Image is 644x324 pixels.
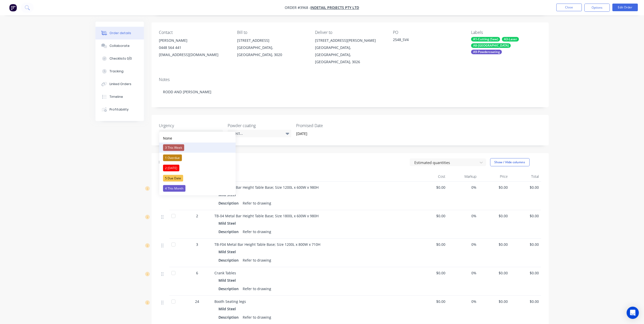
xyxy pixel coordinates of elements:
span: $0.00 [512,299,539,304]
div: [STREET_ADDRESS] [237,37,307,44]
div: 4 This Month [163,185,185,192]
div: [STREET_ADDRESS][PERSON_NAME][GEOGRAPHIC_DATA], [GEOGRAPHIC_DATA], [GEOGRAPHIC_DATA], 3026 [315,37,385,65]
div: A3-Laser [502,37,519,42]
div: 5 Due Date [163,175,183,182]
div: Labels [471,30,541,35]
div: Order details [109,31,131,35]
button: Close [556,4,582,11]
div: 3 This Week [163,144,184,151]
div: A8-[GEOGRAPHIC_DATA] [471,43,511,48]
div: Description [219,285,241,292]
span: $0.00 [512,270,539,276]
label: Promised Date [296,123,360,129]
span: $0.00 [418,185,446,190]
div: Total [510,171,541,182]
button: 1 Overdue [159,153,236,163]
div: Select... [228,130,291,137]
span: Crank Tables [215,271,236,275]
button: Order details [95,27,144,39]
button: 2 [DATE] [159,163,236,173]
span: $0.00 [418,242,446,247]
span: 3 [196,242,198,247]
span: TB-03 Metal Bar Height Table Base; Size 1200L x 600W x 980H [215,185,319,190]
div: 2 [DATE] [163,165,179,171]
button: 4 This Month [159,183,236,194]
div: PO [393,30,463,35]
button: 5 Due Date [159,173,236,183]
div: Tracking [109,69,124,74]
label: Powder coating [228,123,291,129]
div: [EMAIL_ADDRESS][DOMAIN_NAME] [159,51,229,58]
div: A9-Powdercoating [471,50,502,54]
span: 0% [449,213,477,219]
div: [PERSON_NAME]0448 564 441[EMAIL_ADDRESS][DOMAIN_NAME] [159,37,229,58]
div: Refer to drawing [241,285,273,292]
div: 1 Overdue [163,155,182,161]
button: None [159,134,236,143]
button: Show / Hide columns [490,158,530,166]
span: TB-04 Metal Bar Height Table Base; Size 1800L x 600W x 980H [215,213,319,218]
span: $0.00 [418,213,446,219]
label: Urgency [159,123,223,129]
div: Mild Steel [219,248,238,255]
div: Cost [416,171,448,182]
button: Collaborate [95,39,144,52]
button: Edit Order [612,4,638,11]
div: Timeline [109,94,123,99]
img: Factory [9,4,17,11]
div: Select... [159,130,223,137]
div: Deliver to [315,30,385,35]
div: Profitability [109,107,129,112]
span: $0.00 [481,270,508,276]
span: $0.00 [512,185,539,190]
button: Options [584,4,610,12]
a: Indetail Projects Pty Ltd [311,5,359,10]
input: Enter date [293,130,356,138]
span: $0.00 [418,299,446,304]
span: Booth Seating legs [215,299,246,304]
div: RODD AND [PERSON_NAME] [159,84,541,100]
div: Collaborate [109,44,130,48]
span: 0% [449,299,477,304]
span: 2 [196,213,198,219]
div: Refer to drawing [241,228,273,235]
div: Description [219,314,241,321]
div: Bill to [237,30,307,35]
div: A1-Cutting (Saw) [471,37,500,42]
div: Mild Steel [219,277,238,284]
div: [GEOGRAPHIC_DATA], [GEOGRAPHIC_DATA], 3020 [237,44,307,58]
button: 3 This Week [159,143,236,153]
span: $0.00 [418,270,446,276]
button: Timeline [95,90,144,103]
div: Contact [159,30,229,35]
div: Price [479,171,510,182]
div: Open Intercom Messenger [627,307,639,319]
span: $0.00 [512,213,539,219]
div: [STREET_ADDRESS][PERSON_NAME] [315,37,385,44]
button: Checklists 0/0 [95,52,144,65]
span: 0% [449,185,477,190]
span: $0.00 [512,242,539,247]
div: Linked Orders [109,82,131,86]
button: Profitability [95,103,144,116]
div: Markup [447,171,479,182]
span: $0.00 [481,185,508,190]
div: None [163,136,172,141]
span: 0% [449,242,477,247]
span: $0.00 [481,299,508,304]
div: Refer to drawing [241,314,273,321]
div: Refer to drawing [241,199,273,207]
button: Tracking [95,65,144,78]
div: Checklists 0/0 [109,56,132,61]
div: Description [219,199,241,207]
span: $0.00 [481,242,508,247]
button: Linked Orders [95,78,144,90]
div: Description [219,228,241,235]
div: Refer to drawing [241,256,273,264]
span: TB-F04 Metal Bar Height Table Base; Size 1200L x 800W x 710H [215,242,321,247]
div: Mild Steel [219,305,238,313]
span: 6 [196,270,198,276]
div: Mild Steel [219,220,238,227]
div: Notes [159,77,541,82]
